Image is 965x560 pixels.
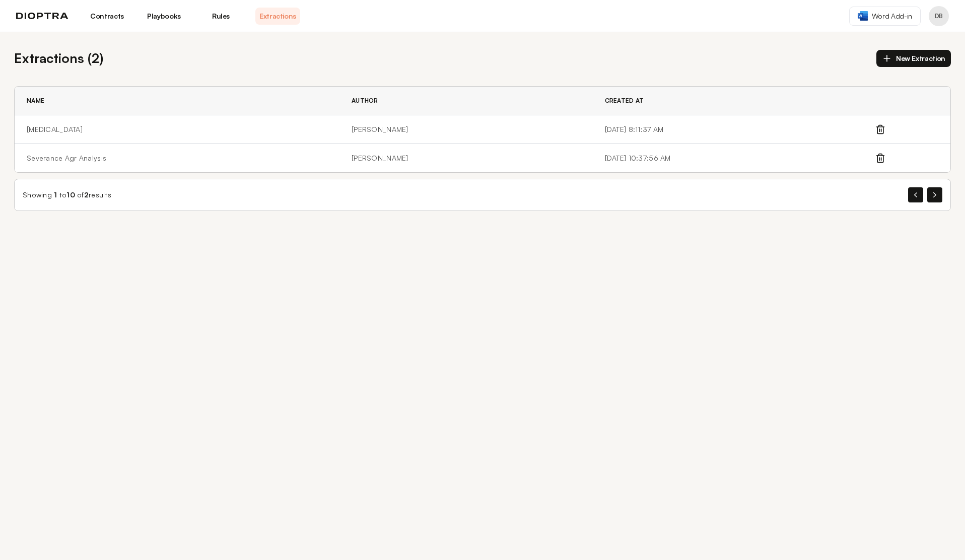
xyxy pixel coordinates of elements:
button: New Extraction [876,50,951,67]
td: Severance Agr Analysis [15,144,339,173]
span: Word Add-in [872,11,912,21]
a: Extractions [255,8,300,25]
th: Author [339,87,593,115]
img: word [858,11,868,21]
div: Showing to of results [23,190,111,200]
td: [PERSON_NAME] [339,115,593,144]
td: [DATE] 10:37:56 AM [593,144,875,173]
h2: Extractions ( 2 ) [14,48,103,68]
span: 10 [66,190,75,199]
button: Previous [908,187,923,202]
button: Next [927,187,942,202]
a: Contracts [85,8,129,25]
img: logo [16,13,68,20]
a: Rules [198,8,243,25]
th: Name [15,87,339,115]
button: Profile menu [929,6,949,26]
th: Created At [593,87,875,115]
a: Playbooks [142,8,186,25]
span: 2 [84,190,89,199]
td: [DATE] 8:11:37 AM [593,115,875,144]
a: Word Add-in [849,7,921,26]
td: [MEDICAL_DATA] [15,115,339,144]
span: 1 [54,190,57,199]
td: [PERSON_NAME] [339,144,593,173]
